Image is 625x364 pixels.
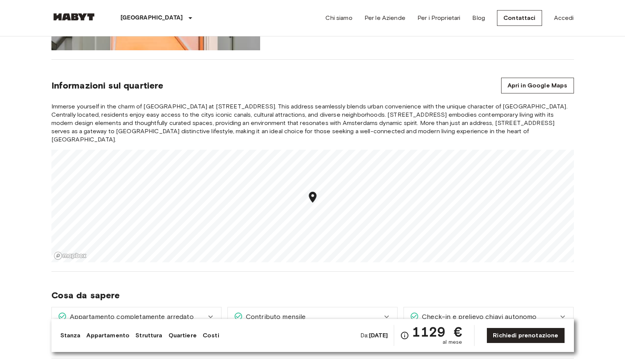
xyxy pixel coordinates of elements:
[369,332,388,339] b: [DATE]
[228,307,397,326] div: Contributo mensile
[136,331,162,340] a: Struttura
[51,13,96,21] img: Habyt
[443,338,462,346] span: al mese
[54,251,87,260] a: Mapbox logo
[412,325,462,338] span: 1129 €
[51,150,574,262] canvas: Map
[203,331,219,340] a: Costi
[67,312,194,322] span: Appartamento completamente arredato
[501,78,574,93] a: Apri in Google Maps
[554,14,574,23] a: Accedi
[169,331,197,340] a: Quartiere
[400,331,409,340] svg: Verifica i dettagli delle spese nella sezione 'Riassunto dei Costi'. Si prega di notare che gli s...
[419,312,536,322] span: Check-in e prelievo chiavi autonomo
[120,14,183,23] p: [GEOGRAPHIC_DATA]
[86,331,130,340] a: Appartamento
[486,328,565,343] a: Richiedi prenotazione
[417,14,461,23] a: Per i Proprietari
[497,10,542,26] a: Contattaci
[52,307,221,326] div: Appartamento completamente arredato
[325,14,352,23] a: Chi siamo
[360,331,388,340] span: Da:
[51,102,574,144] span: Immerse yourself in the charm of [GEOGRAPHIC_DATA] at [STREET_ADDRESS]. This address seamlessly b...
[404,307,573,326] div: Check-in e prelievo chiavi autonomo
[51,290,574,301] span: Cosa da sapere
[243,312,306,322] span: Contributo mensile
[51,80,164,91] span: Informazioni sul quartiere
[60,331,81,340] a: Stanza
[472,14,485,23] a: Blog
[306,191,319,206] div: Map marker
[364,14,405,23] a: Per le Aziende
